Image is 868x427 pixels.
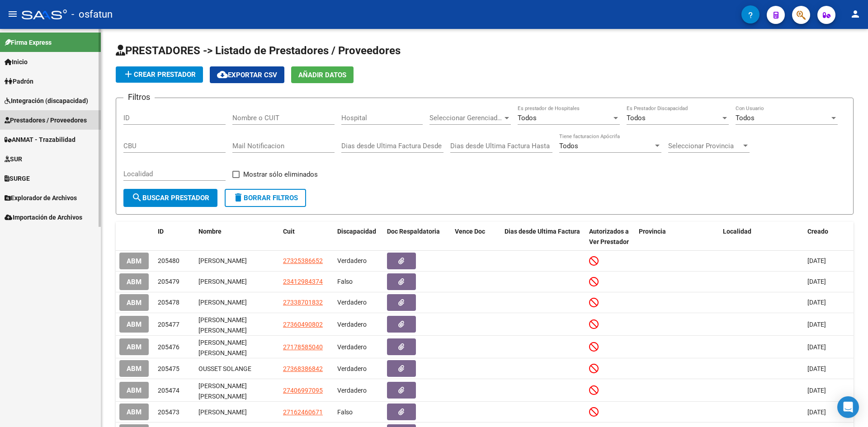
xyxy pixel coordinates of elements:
[279,222,334,252] datatable-header-cell: Cuit
[518,114,537,122] span: Todos
[127,365,142,373] span: ABM
[5,76,33,86] span: Padrón
[154,222,195,252] datatable-header-cell: ID
[158,228,164,235] span: ID
[225,189,306,207] button: Borrar Filtros
[635,222,720,252] datatable-header-cell: Provincia
[807,228,828,235] span: Creado
[123,69,134,80] mat-icon: add
[127,299,142,307] span: ABM
[5,38,52,47] span: Firma Express
[127,386,142,394] span: ABM
[5,115,87,125] span: Prestadores / Proveedores
[71,5,113,24] span: - osfatun
[559,142,578,150] span: Todos
[334,222,383,252] datatable-header-cell: Discapacidad
[501,222,585,252] datatable-header-cell: Dias desde Ultima Factura
[119,316,149,333] button: ABM
[429,114,503,122] span: Seleccionar Gerenciador
[123,189,217,207] button: Buscar Prestador
[158,343,179,351] span: 205476
[283,228,295,235] span: Cuit
[198,277,276,287] div: [PERSON_NAME]
[337,387,367,394] span: Verdadero
[5,174,30,183] span: SURGE
[119,360,149,377] button: ABM
[158,299,179,306] span: 205478
[198,228,222,235] span: Nombre
[807,321,826,328] span: [DATE]
[807,278,826,285] span: [DATE]
[198,297,276,308] div: [PERSON_NAME]
[5,135,75,145] span: ANMAT - Trazabilidad
[283,387,323,394] span: 27406997095
[283,299,323,306] span: 27338701832
[589,228,629,245] span: Autorizados a Ver Prestador
[850,9,861,19] mat-icon: person
[198,315,276,334] div: [PERSON_NAME] [PERSON_NAME]
[5,212,82,222] span: Importación de Archivos
[123,91,155,103] h3: Filtros
[337,228,376,235] span: Discapacidad
[804,222,854,252] datatable-header-cell: Creado
[5,96,88,106] span: Integración (discapacidad)
[736,114,755,122] span: Todos
[158,408,179,416] span: 205473
[5,57,28,67] span: Inicio
[116,44,401,57] span: PRESTADORES -> Listado de Prestadores / Proveedores
[668,142,741,150] span: Seleccionar Provincia
[723,228,751,235] span: Localidad
[198,407,276,418] div: [PERSON_NAME]
[337,343,367,351] span: Verdadero
[158,387,179,394] span: 205474
[719,222,804,252] datatable-header-cell: Localidad
[807,387,826,394] span: [DATE]
[243,169,318,180] span: Mostrar sólo eliminados
[387,228,440,235] span: Doc Respaldatoria
[132,194,209,202] span: Buscar Prestador
[198,381,276,400] div: [PERSON_NAME] [PERSON_NAME]
[807,343,826,351] span: [DATE]
[132,192,142,203] mat-icon: search
[158,278,179,285] span: 205479
[807,408,826,416] span: [DATE]
[158,257,179,264] span: 205480
[337,365,367,372] span: Verdadero
[127,320,142,328] span: ABM
[283,321,323,328] span: 27360490802
[283,343,323,351] span: 27178585040
[119,404,149,420] button: ABM
[283,278,323,285] span: 23412984374
[283,408,323,416] span: 27162460671
[210,66,284,83] button: Exportar CSV
[451,222,501,252] datatable-header-cell: Vence Doc
[123,70,196,79] span: Crear Prestador
[119,273,149,290] button: ABM
[158,365,179,372] span: 205475
[291,66,354,83] button: Añadir Datos
[119,294,149,311] button: ABM
[337,299,367,306] span: Verdadero
[198,364,276,374] div: OUSSET SOLANGE
[7,9,18,19] mat-icon: menu
[158,321,179,328] span: 205477
[837,396,859,418] div: Open Intercom Messenger
[119,338,149,355] button: ABM
[283,365,323,372] span: 27368386842
[337,278,353,285] span: Falso
[119,382,149,399] button: ABM
[233,192,244,203] mat-icon: delete
[639,228,666,235] span: Provincia
[116,66,203,83] button: Crear Prestador
[198,338,276,357] div: [PERSON_NAME] [PERSON_NAME]
[127,343,142,351] span: ABM
[195,222,279,252] datatable-header-cell: Nombre
[337,321,367,328] span: Verdadero
[127,278,142,286] span: ABM
[627,114,646,122] span: Todos
[119,253,149,269] button: ABM
[127,257,142,265] span: ABM
[807,365,826,372] span: [DATE]
[298,71,346,79] span: Añadir Datos
[383,222,451,252] datatable-header-cell: Doc Respaldatoria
